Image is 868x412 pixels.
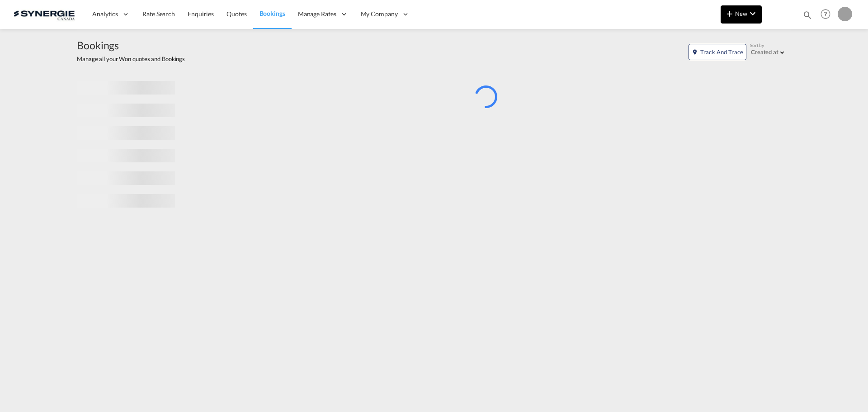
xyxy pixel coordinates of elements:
[747,8,758,19] md-icon: icon-chevron-down
[802,10,812,24] div: icon-magnify
[259,9,285,17] span: Bookings
[751,48,778,56] div: Created at
[77,55,185,63] span: Manage all your Won quotes and Bookings
[724,8,735,19] md-icon: icon-plus 400-fg
[802,10,812,20] md-icon: icon-magnify
[724,10,758,17] span: New
[361,9,398,19] span: My Company
[226,10,246,18] span: Quotes
[818,6,838,23] div: Help
[298,9,336,19] span: Manage Rates
[92,9,118,19] span: Analytics
[818,6,833,22] span: Help
[188,10,214,18] span: Enquiries
[77,38,185,52] span: Bookings
[750,42,764,48] span: Sort by
[142,10,175,18] span: Rate Search
[14,4,75,24] img: 1f56c880d42311ef80fc7dca854c8e59.png
[721,5,762,24] button: icon-plus 400-fgNewicon-chevron-down
[689,44,746,60] button: icon-map-markerTrack and Trace
[692,49,698,55] md-icon: icon-map-marker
